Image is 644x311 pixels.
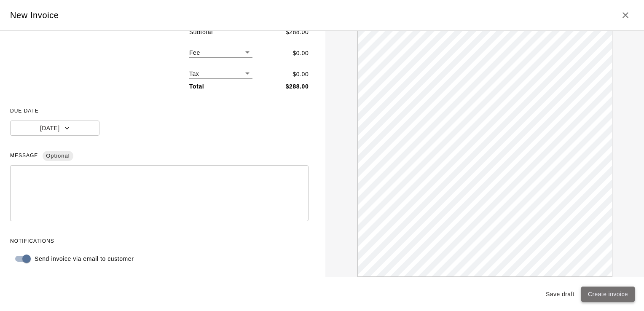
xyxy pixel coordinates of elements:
[292,70,309,79] p: $ 0.00
[189,83,204,90] b: Total
[10,149,309,163] span: MESSAGE
[286,28,309,37] p: $ 288.00
[292,49,309,58] p: $ 0.00
[617,7,634,24] button: Close
[189,28,213,37] p: Subtotal
[581,287,635,302] button: Create invoice
[286,83,309,90] b: $ 288.00
[10,121,99,136] button: [DATE]
[35,255,134,263] p: Send invoice via email to customer
[10,10,59,21] h5: New Invoice
[10,235,309,248] span: NOTIFICATIONS
[10,105,309,118] span: DUE DATE
[43,149,73,164] span: Optional
[542,287,578,302] button: Save draft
